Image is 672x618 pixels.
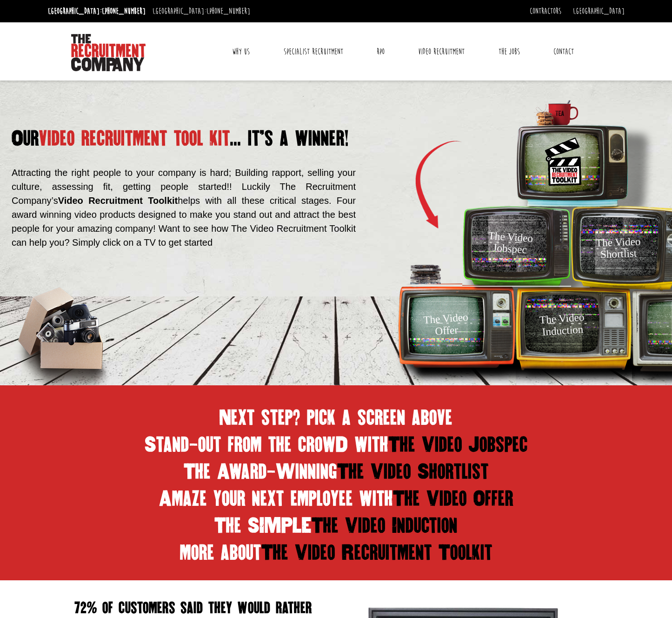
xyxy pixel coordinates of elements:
[462,205,571,286] img: TV-Green.png
[58,195,178,206] strong: Video Recruitment Toolkit
[48,490,625,507] h2: Amaze your next employee with
[48,437,625,453] h2: Stand-out from the crowD with
[261,541,492,564] span: The Video Recruitment Toolkit
[487,230,533,256] h3: The Video Jobspec
[206,6,250,16] a: [PHONE_NUMBER]
[312,514,458,537] span: The Video Induction
[423,311,470,338] h3: The Video Offer
[571,205,672,287] img: tv-yellow-bright.png
[370,40,392,63] a: RPO
[516,287,632,383] img: tv-yellow.png
[542,135,584,188] img: Toolkit_Logo.svg
[492,40,527,63] a: The Jobs
[71,34,146,71] img: The Recruitment Company
[150,4,253,19] li: [GEOGRAPHIC_DATA]:
[48,410,625,426] h2: Next step? pick a screen above
[12,127,39,150] span: Our
[573,6,625,16] a: [GEOGRAPHIC_DATA]
[12,130,378,147] h1: video recruitment tool kit
[48,544,625,561] h2: more about
[396,99,463,284] img: Arrow.png
[546,40,581,63] a: Contact
[632,287,672,385] img: tv-grey.png
[530,6,561,16] a: Contractors
[539,311,586,338] h3: The Video Induction
[230,127,349,150] span: ... it’s a winner!
[12,166,356,249] p: Attracting the right people to your company is hard; Building rapport, selling your culture, asse...
[579,235,658,262] h3: The Video Shortlist
[12,287,117,385] img: box-of-goodies.png
[277,40,350,63] a: Specialist Recruitment
[411,40,472,63] a: Video Recruitment
[396,287,516,383] img: tv-orange.png
[388,433,528,456] span: The Video Jobspec
[337,460,489,483] span: The Video Shortlist
[393,487,513,510] span: The Video Offer
[48,517,625,534] h2: The SIMPLE
[48,463,625,480] h2: The Award-Winning
[102,6,146,16] a: [PHONE_NUMBER]
[225,40,257,63] a: Why Us
[462,99,672,205] img: tv-blue.png
[46,4,148,19] li: [GEOGRAPHIC_DATA]:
